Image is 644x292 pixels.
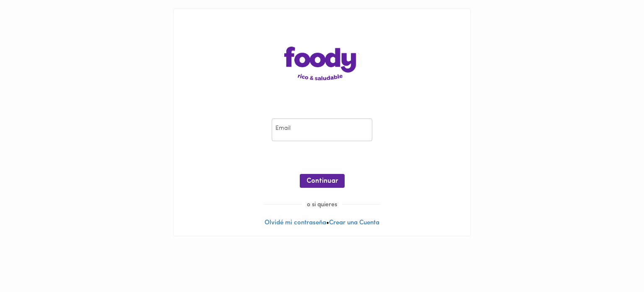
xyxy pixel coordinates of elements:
[306,177,338,185] span: Continuar
[302,202,342,208] span: o si quieres
[300,174,345,188] button: Continuar
[265,220,326,226] a: Olvidé mi contraseña
[272,118,372,142] input: pepitoperez@gmail.com
[284,47,360,80] img: logo-main-page.png
[595,243,636,284] iframe: Messagebird Livechat Widget
[174,9,470,236] div: •
[329,220,379,226] a: Crear una Cuenta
